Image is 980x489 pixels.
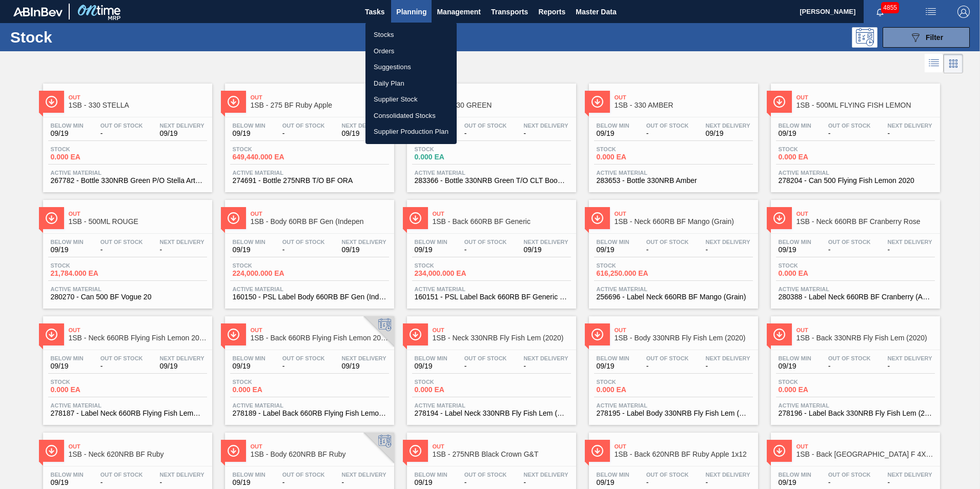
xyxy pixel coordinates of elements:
a: Consolidated Stocks [365,108,457,124]
a: Supplier Stock [365,91,457,108]
a: Supplier Production Plan [365,124,457,140]
a: Daily Plan [365,75,457,92]
a: Suggestions [365,59,457,75]
a: Stocks [365,27,457,43]
a: Orders [365,43,457,59]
